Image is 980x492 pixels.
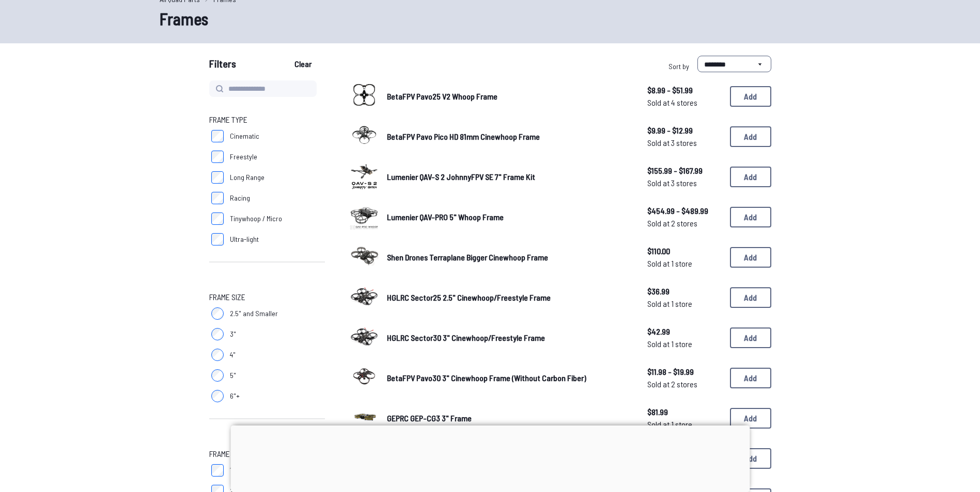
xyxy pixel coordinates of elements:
button: Add [730,448,771,469]
input: 3" [211,328,224,340]
span: $81.99 [647,406,722,418]
img: image [350,121,379,150]
a: BetaFPV Pavo30 3" Cinewhoop Frame (Without Carbon Fiber) [387,372,631,384]
span: Sold at 1 store [647,418,722,431]
span: Frame Type [209,113,247,126]
button: Add [730,408,771,429]
img: image [350,241,379,270]
button: Clear [286,56,320,72]
span: Sold at 1 store [647,338,722,350]
span: Frame Stack Mount [209,448,274,460]
span: Cinematic [230,131,259,141]
input: Tinywhoop / Micro [211,212,224,225]
input: Long Range [211,171,224,184]
a: image [350,402,379,434]
span: Lumenier QAV-PRO 5" Whoop Frame [387,212,504,222]
a: Lumenier QAV-PRO 5" Whoop Frame [387,211,631,223]
a: BetaFPV Pavo25 V2 Whoop Frame [387,90,631,103]
span: Sold at 2 stores [647,217,722,229]
img: image [350,201,379,230]
button: Add [730,247,771,268]
a: image [350,201,379,233]
span: $110.00 [647,245,722,257]
span: Ultra-light [230,234,259,244]
a: image [350,322,379,354]
button: Add [730,86,771,107]
input: Cinematic [211,130,224,142]
a: image [350,282,379,314]
img: image [350,322,379,351]
span: HGLRC Sector25 2.5" Cinewhoop/Freestyle Frame [387,292,551,302]
a: HGLRC Sector30 3" Cinewhoop/Freestyle Frame [387,332,631,344]
span: $8.99 - $51.99 [647,84,722,96]
span: $454.99 - $489.99 [647,205,722,217]
span: $36.99 [647,285,722,298]
a: GEPRC GEP-CG3 3" Frame [387,412,631,424]
a: image [350,80,379,112]
a: BetaFPV Pavo Pico HD 81mm Cinewhoop Frame [387,130,631,143]
button: Add [730,327,771,348]
a: image [350,362,379,394]
img: image [350,161,379,190]
span: 5" [230,370,236,381]
span: Filters [209,56,236,76]
span: 3" [230,329,236,339]
span: Sold at 3 stores [647,137,722,149]
input: 2.5" and Smaller [211,307,224,320]
span: Long Range [230,172,265,183]
img: image [350,282,379,310]
span: 4" [230,350,236,360]
span: Tinywhoop / Micro [230,214,282,224]
select: Sort by [697,56,771,72]
a: image [350,121,379,153]
input: Freestyle [211,151,224,163]
button: Add [730,207,771,227]
input: 4" [211,349,224,361]
img: image [350,362,379,391]
button: Add [730,126,771,147]
input: 5" [211,369,224,382]
input: 6"+ [211,390,224,402]
span: Racing [230,193,250,203]
img: image [350,402,379,431]
span: $155.99 - $167.99 [647,165,722,177]
button: Add [730,287,771,308]
span: Sold at 3 stores [647,177,722,189]
span: BetaFPV Pavo25 V2 Whoop Frame [387,91,497,101]
input: Racing [211,192,224,204]
span: HGLRC Sector30 3" Cinewhoop/Freestyle Frame [387,333,545,342]
span: $11.98 - $19.99 [647,366,722,378]
input: Ultra-light [211,233,224,245]
span: 2.5" and Smaller [230,308,278,319]
span: Frame Size [209,291,245,303]
a: image [350,241,379,273]
span: BetaFPV Pavo Pico HD 81mm Cinewhoop Frame [387,132,540,141]
span: Sort by [668,62,689,71]
span: 16 x 16mm [230,465,259,475]
button: Add [730,167,771,187]
a: Shen Drones Terraplane Bigger Cinewhoop Frame [387,251,631,264]
span: Sold at 4 stores [647,96,722,109]
a: image [350,161,379,193]
a: HGLRC Sector25 2.5" Cinewhoop/Freestyle Frame [387,291,631,304]
span: GEPRC GEP-CG3 3" Frame [387,413,472,423]
span: Shen Drones Terraplane Bigger Cinewhoop Frame [387,252,548,262]
span: Freestyle [230,152,257,162]
span: 6"+ [230,391,240,401]
span: $42.99 [647,325,722,338]
button: Add [730,368,771,388]
h1: Frames [160,6,821,31]
iframe: Advertisement [230,425,750,489]
input: 16 x 16mm [211,464,224,477]
a: Lumenier QAV-S 2 JohnnyFPV SE 7" Frame Kit [387,171,631,183]
span: Sold at 2 stores [647,378,722,390]
span: BetaFPV Pavo30 3" Cinewhoop Frame (Without Carbon Fiber) [387,373,586,383]
span: Lumenier QAV-S 2 JohnnyFPV SE 7" Frame Kit [387,172,535,182]
span: Sold at 1 store [647,257,722,270]
span: Sold at 1 store [647,298,722,310]
img: image [350,80,379,109]
span: $9.99 - $12.99 [647,124,722,137]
